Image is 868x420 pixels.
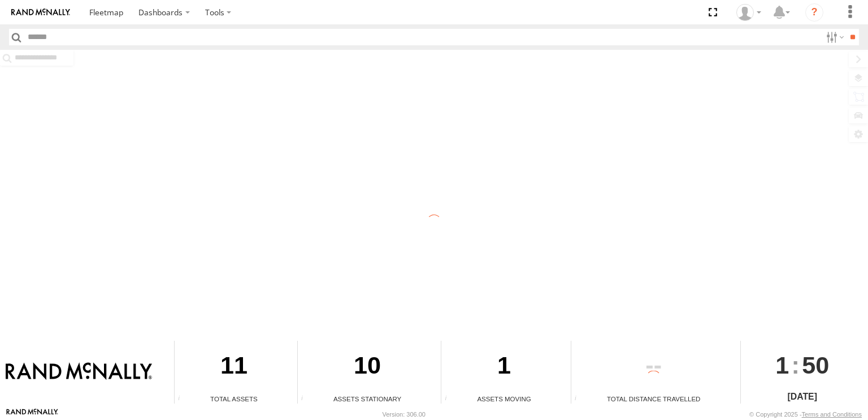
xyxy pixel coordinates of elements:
[175,341,293,394] div: 11
[298,341,437,394] div: 10
[175,395,192,404] div: Total number of Enabled Assets
[822,29,846,45] label: Search Filter Options
[11,8,70,16] img: rand-logo.svg
[741,390,864,404] div: [DATE]
[571,395,588,404] div: Total distance travelled by all assets within specified date range and applied filters
[298,394,437,404] div: Assets Stationary
[749,411,862,418] div: © Copyright 2025 -
[741,341,864,389] div: :
[775,341,789,389] span: 1
[805,3,823,22] i: ?
[298,395,315,404] div: Total number of assets current stationary.
[6,409,58,420] a: Visit our Website
[441,394,566,404] div: Assets Moving
[571,394,736,404] div: Total Distance Travelled
[6,362,152,382] img: Rand McNally
[175,394,293,404] div: Total Assets
[802,341,829,389] span: 50
[441,395,458,404] div: Total number of assets current in transit.
[441,341,566,394] div: 1
[383,411,426,418] div: Version: 306.00
[732,4,765,21] div: Valeo Dash
[802,411,862,418] a: Terms and Conditions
